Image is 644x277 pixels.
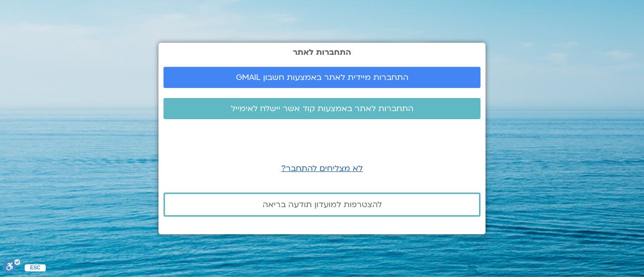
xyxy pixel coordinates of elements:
[236,73,409,82] span: התחברות מיידית לאתר באמצעות חשבון GMAIL
[281,163,363,174] a: לא מצליחים להתחבר?
[231,104,414,113] span: התחברות לאתר באמצעות קוד אשר יישלח לאימייל
[164,48,480,57] h2: התחברות לאתר
[164,193,480,217] a: להצטרפות למועדון תודעה בריאה
[164,98,480,119] a: התחברות לאתר באמצעות קוד אשר יישלח לאימייל
[263,200,382,209] span: להצטרפות למועדון תודעה בריאה
[164,67,480,88] a: התחברות מיידית לאתר באמצעות חשבון GMAIL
